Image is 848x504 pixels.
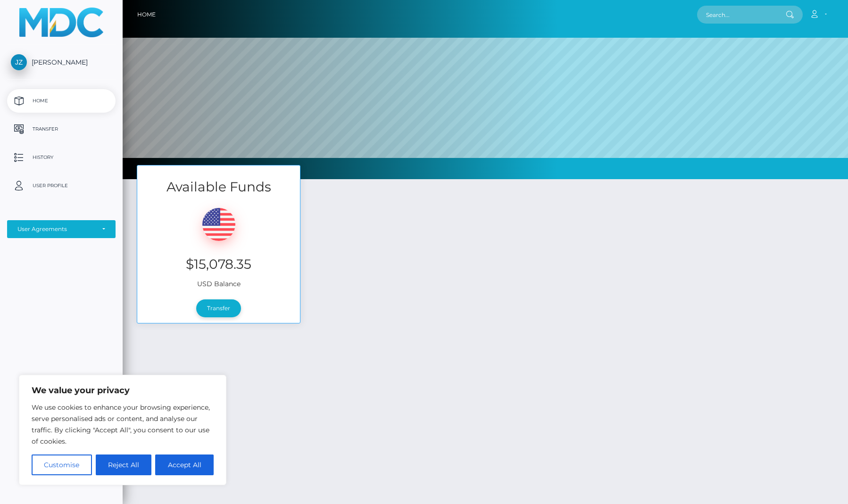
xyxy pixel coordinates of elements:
p: We value your privacy [32,385,214,396]
input: Search... [697,6,786,24]
span: [PERSON_NAME] [7,58,116,66]
h3: Available Funds [137,178,300,196]
h3: $15,078.35 [144,255,293,273]
div: We value your privacy [19,375,226,485]
a: Transfer [196,299,241,317]
div: USD Balance [137,196,300,294]
p: History [11,150,112,165]
button: Reject All [96,454,152,475]
img: MassPay [19,8,103,37]
p: User Profile [11,179,112,193]
button: User Agreements [7,220,116,238]
a: Home [7,89,116,113]
a: User Profile [7,174,116,198]
button: Accept All [155,454,214,475]
a: Home [137,5,156,25]
img: USD.png [202,208,235,241]
p: We use cookies to enhance your browsing experience, serve personalised ads or content, and analys... [32,402,214,447]
a: Transfer [7,117,116,141]
p: Transfer [11,122,112,136]
a: History [7,146,116,169]
p: Home [11,94,112,108]
div: User Agreements [17,225,95,233]
button: Customise [32,454,92,475]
